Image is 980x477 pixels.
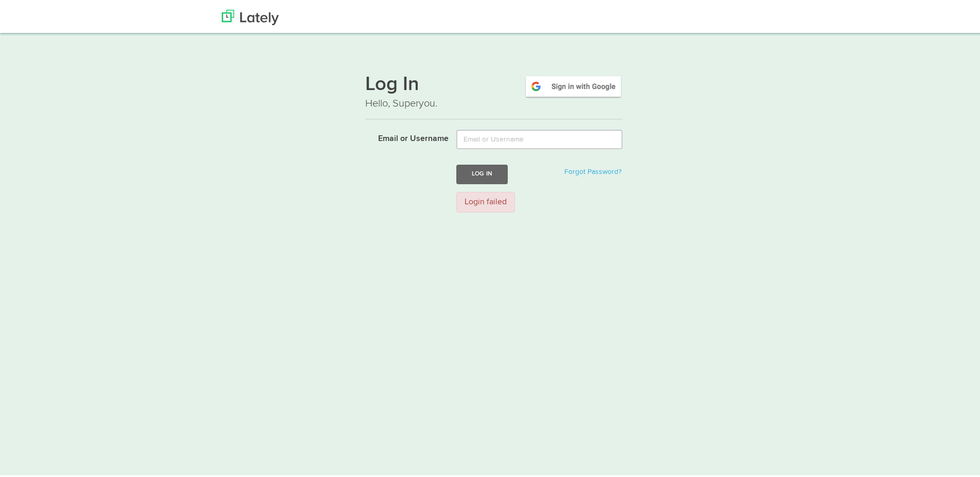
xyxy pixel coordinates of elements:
[456,163,508,182] button: Log In
[365,94,622,109] p: Hello, Superyou.
[524,73,622,96] img: google-signin.png
[365,73,622,94] h1: Log In
[358,128,449,143] label: Email or Username
[456,128,622,147] input: Email or Username
[222,8,279,23] img: Lately
[456,190,515,211] div: Login failed
[564,166,621,173] a: Forgot Password?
